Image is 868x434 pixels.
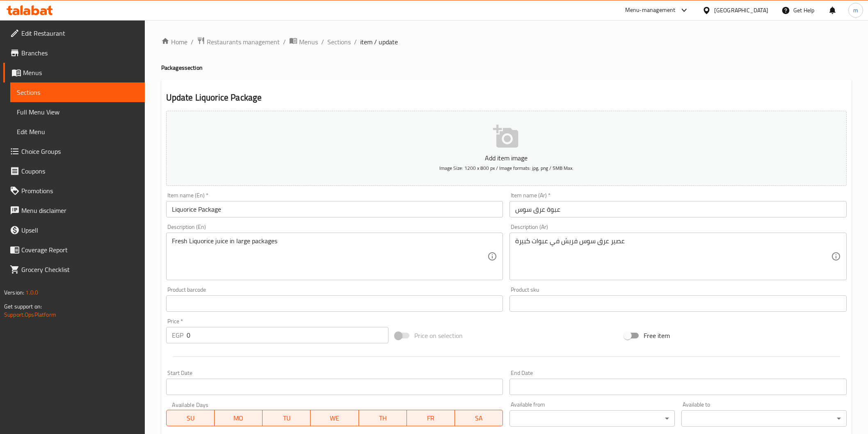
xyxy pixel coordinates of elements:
[4,301,42,312] span: Get support on:
[161,37,852,47] nav: breadcrumb
[197,37,280,47] a: Restaurants management
[3,220,145,240] a: Upsell
[714,6,768,15] div: [GEOGRAPHIC_DATA]
[360,37,398,47] span: item / update
[3,161,145,181] a: Coupons
[362,412,404,424] span: TH
[21,206,138,215] span: Menu disclaimer
[853,6,858,15] span: m
[263,410,311,426] button: TU
[509,295,847,312] input: Please enter product sku
[191,37,194,47] li: /
[218,412,259,424] span: MO
[439,163,573,173] span: Image Size: 1200 x 800 px / Image formats: jpg, png / 5MB Max.
[170,412,211,424] span: SU
[166,111,847,186] button: Add item imageImage Size: 1200 x 800 px / Image formats: jpg, png / 5MB Max.
[10,102,145,122] a: Full Menu View
[161,64,852,72] h4: Packages section
[509,201,847,217] input: Enter name Ar
[3,181,145,201] a: Promotions
[3,63,145,82] a: Menus
[172,237,488,276] textarea: Fresh Liquorice juice in large packages
[166,295,503,312] input: Please enter product barcode
[3,240,145,260] a: Coverage Report
[215,410,263,426] button: MO
[21,245,138,255] span: Coverage Report
[17,107,138,117] span: Full Menu View
[321,37,324,47] li: /
[414,331,463,340] span: Price on selection
[314,412,355,424] span: WE
[10,82,145,102] a: Sections
[161,37,187,47] a: Home
[509,410,675,427] div: ​
[21,28,138,38] span: Edit Restaurant
[3,43,145,63] a: Branches
[354,37,357,47] li: /
[10,122,145,142] a: Edit Menu
[179,153,834,163] p: Add item image
[23,68,138,78] span: Menus
[266,412,307,424] span: TU
[21,186,138,196] span: Promotions
[4,287,24,298] span: Version:
[17,87,138,97] span: Sections
[311,410,359,426] button: WE
[327,37,351,47] a: Sections
[3,201,145,220] a: Menu disclaimer
[299,37,318,47] span: Menus
[4,309,56,320] a: Support.OpsPlatform
[407,410,455,426] button: FR
[172,330,183,340] p: EGP
[21,225,138,235] span: Upsell
[21,146,138,156] span: Choice Groups
[283,37,286,47] li: /
[166,91,847,104] h2: Update Liquorice Package
[166,410,215,426] button: SU
[644,331,670,340] span: Free item
[17,127,138,137] span: Edit Menu
[359,410,407,426] button: TH
[289,37,318,47] a: Menus
[25,287,38,298] span: 1.0.0
[21,166,138,176] span: Coupons
[458,412,500,424] span: SA
[207,37,280,47] span: Restaurants management
[21,48,138,58] span: Branches
[3,23,145,43] a: Edit Restaurant
[455,410,503,426] button: SA
[410,412,452,424] span: FR
[187,327,388,343] input: Please enter price
[21,265,138,274] span: Grocery Checklist
[625,5,676,15] div: Menu-management
[515,237,831,276] textarea: عصير عرق سوس فريش في عبوات كبيرة
[3,260,145,279] a: Grocery Checklist
[166,201,503,217] input: Enter name En
[681,410,847,427] div: ​
[3,142,145,161] a: Choice Groups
